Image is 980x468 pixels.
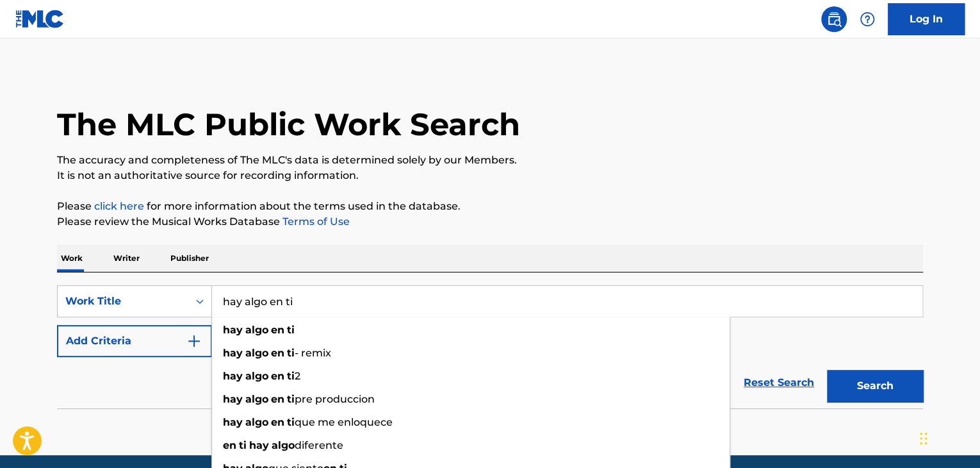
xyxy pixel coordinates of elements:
a: Terms of Use [280,215,350,228]
p: It is not an authoritative source for recording information. [57,168,923,183]
p: Writer [110,245,143,272]
button: Search [827,370,923,402]
p: Work [57,245,86,272]
a: Log In [888,3,965,35]
img: search [826,12,842,27]
strong: en [271,347,284,359]
span: 2 [295,370,300,382]
div: Widget de chat [916,406,980,468]
span: pre produccion [295,393,375,405]
strong: hay [223,370,243,382]
div: Help [854,6,880,32]
strong: en [223,439,236,451]
strong: hay [223,416,243,428]
strong: en [271,324,284,336]
img: help [860,12,875,27]
img: 9d2ae6d4665cec9f34b9.svg [186,333,202,349]
strong: en [271,393,284,405]
img: MLC Logo [15,10,65,28]
p: The accuracy and completeness of The MLC's data is determined solely by our Members. [57,153,923,168]
div: Work Title [65,294,181,309]
strong: hay [223,393,243,405]
span: que me enloquece [295,416,393,428]
a: click here [94,200,144,212]
strong: algo [245,347,268,359]
strong: hay [223,347,243,359]
a: Reset Search [737,369,821,397]
h1: The MLC Public Work Search [57,105,520,144]
button: Add Criteria [57,325,212,357]
iframe: Chat Widget [916,406,980,468]
strong: en [271,370,284,382]
strong: ti [287,393,295,405]
span: - remix [295,347,331,359]
strong: ti [287,370,295,382]
strong: ti [287,324,295,336]
strong: algo [245,416,268,428]
strong: algo [272,439,295,451]
strong: ti [287,416,295,428]
strong: hay [223,324,243,336]
strong: algo [245,370,268,382]
p: Please review the Musical Works Database [57,214,923,230]
strong: en [271,416,284,428]
form: Search Form [57,285,923,408]
strong: algo [245,324,268,336]
strong: ti [287,347,295,359]
div: Arrastrar [920,419,927,458]
span: diferente [295,439,343,451]
strong: ti [239,439,247,451]
strong: hay [249,439,269,451]
p: Publisher [167,245,213,272]
strong: algo [245,393,268,405]
p: Please for more information about the terms used in the database. [57,199,923,214]
a: Public Search [821,6,847,32]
